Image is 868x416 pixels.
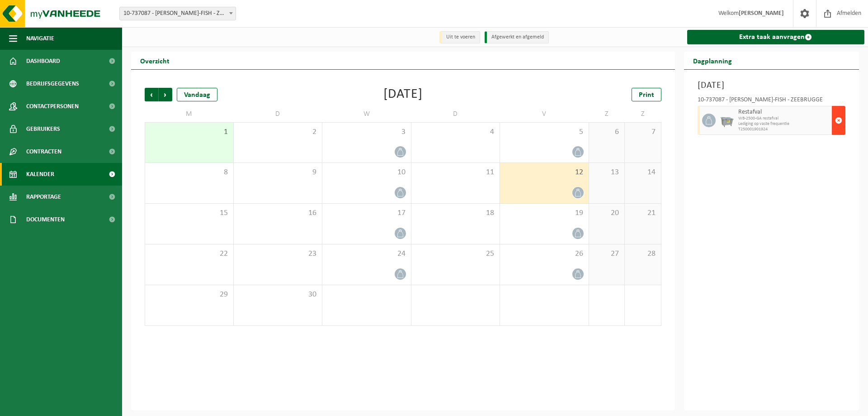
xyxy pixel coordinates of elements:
span: 29 [150,290,229,300]
span: Print [639,91,654,99]
span: Gebruikers [26,118,60,140]
span: Volgende [159,88,172,101]
span: 26 [505,249,584,259]
td: W [322,106,411,122]
span: 2 [238,127,318,137]
span: 10-737087 - PETER-FISH - ZEEBRUGGE [120,7,236,20]
span: 21 [629,208,656,218]
span: 22 [150,249,229,259]
td: D [234,106,323,122]
a: Print [632,88,661,101]
span: 17 [327,208,406,218]
td: V [500,106,589,122]
div: 10-737087 - [PERSON_NAME]-FISH - ZEEBRUGGE [698,97,846,106]
h2: Overzicht [131,52,179,69]
span: 23 [238,249,318,259]
span: Navigatie [26,27,54,50]
span: 6 [594,127,620,137]
span: 8 [150,167,229,177]
span: 15 [150,208,229,218]
span: Rapportage [26,186,61,208]
span: T250001901924 [738,127,830,132]
span: Contactpersonen [26,95,79,118]
li: Uit te voeren [439,31,480,43]
div: Vandaag [177,88,217,101]
span: 13 [594,167,620,177]
span: 18 [416,208,495,218]
span: 1 [150,127,229,137]
td: Z [625,106,661,122]
img: WB-2500-GAL-GY-04 [720,114,734,127]
span: 16 [238,208,318,218]
div: [DATE] [383,88,423,101]
span: Lediging op vaste frequentie [738,121,830,127]
h3: [DATE] [698,79,846,92]
span: WB-2500-GA restafval [738,116,830,121]
li: Afgewerkt en afgemeld [485,31,549,43]
span: 5 [505,127,584,137]
span: Vorige [145,88,158,101]
span: 7 [629,127,656,137]
span: Kalender [26,163,54,186]
span: Dashboard [26,50,60,72]
span: 14 [629,167,656,177]
span: 11 [416,167,495,177]
strong: [PERSON_NAME] [739,10,784,17]
span: 24 [327,249,406,259]
td: D [411,106,500,122]
span: 30 [238,290,318,300]
span: Documenten [26,208,65,231]
span: 9 [238,167,318,177]
span: Contracten [26,140,61,163]
span: Bedrijfsgegevens [26,72,79,95]
a: Extra taak aanvragen [687,30,865,44]
span: 19 [505,208,584,218]
span: 4 [416,127,495,137]
td: Z [589,106,625,122]
span: Restafval [738,109,830,116]
span: 20 [594,208,620,218]
span: 10-737087 - PETER-FISH - ZEEBRUGGE [119,7,236,20]
span: 28 [629,249,656,259]
span: 25 [416,249,495,259]
span: 27 [594,249,620,259]
span: 12 [505,167,584,177]
span: 3 [327,127,406,137]
td: M [145,106,234,122]
h2: Dagplanning [684,52,741,69]
span: 10 [327,167,406,177]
